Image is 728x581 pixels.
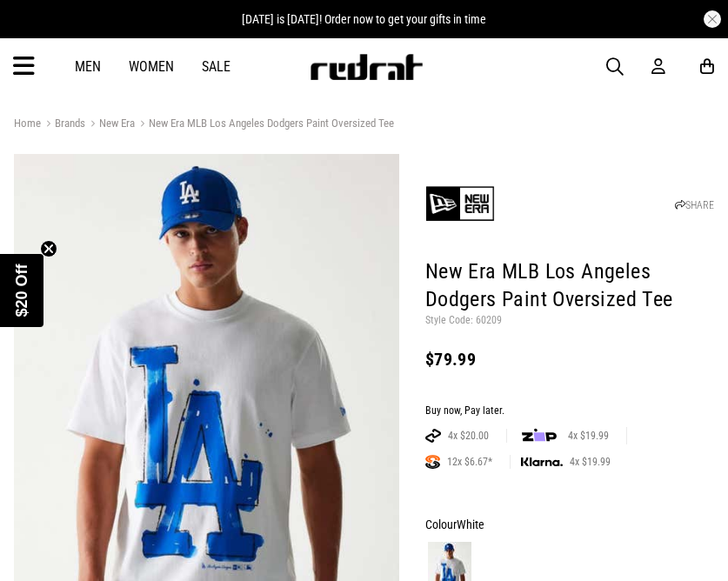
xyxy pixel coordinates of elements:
[425,514,714,535] div: Colour
[75,58,101,75] a: Men
[425,258,714,314] h1: New Era MLB Los Angeles Dodgers Paint Oversized Tee
[425,429,441,443] img: AFTERPAY
[522,427,557,444] img: zip
[129,58,174,75] a: Women
[441,429,496,443] span: 4x $20.00
[521,457,563,467] img: KLARNA
[457,518,484,531] span: White
[675,199,714,211] a: SHARE
[40,240,57,257] button: Close teaser
[425,455,440,469] img: SPLITPAY
[309,54,424,80] img: Redrat logo
[242,12,486,26] span: [DATE] is [DATE]! Order now to get your gifts in time
[425,169,495,238] img: New Era
[563,455,618,469] span: 4x $19.99
[561,429,616,443] span: 4x $19.99
[135,117,394,133] a: New Era MLB Los Angeles Dodgers Paint Oversized Tee
[425,404,714,418] div: Buy now, Pay later.
[202,58,230,75] a: Sale
[41,117,85,133] a: Brands
[425,314,714,328] p: Style Code: 60209
[425,349,714,370] div: $79.99
[14,117,41,130] a: Home
[13,264,30,317] span: $20 Off
[440,455,499,469] span: 12x $6.67*
[85,117,135,133] a: New Era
